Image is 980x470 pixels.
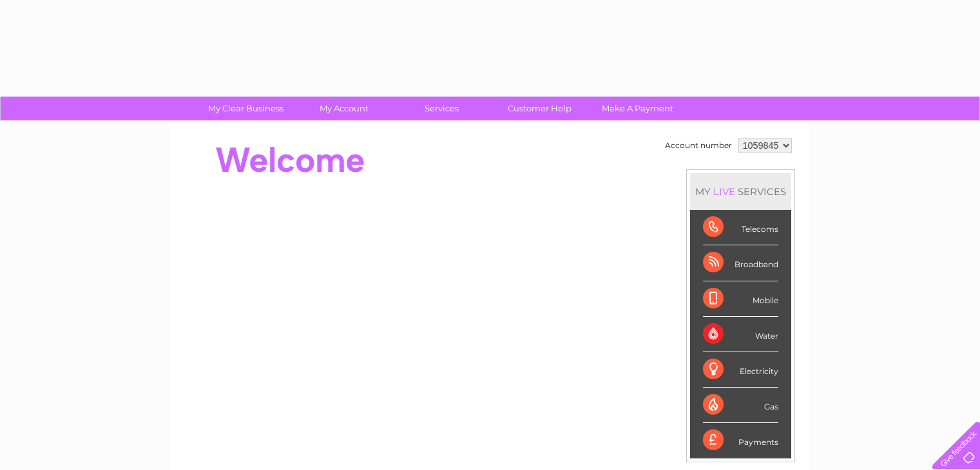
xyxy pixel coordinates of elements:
[711,185,738,198] div: LIVE
[486,97,593,120] a: Customer Help
[703,423,778,458] div: Payments
[703,317,778,352] div: Water
[291,97,397,120] a: My Account
[193,97,299,120] a: My Clear Business
[690,173,791,210] div: MY SERVICES
[584,97,691,120] a: Make A Payment
[703,281,778,317] div: Mobile
[703,352,778,388] div: Electricity
[703,388,778,423] div: Gas
[703,245,778,281] div: Broadband
[389,97,495,120] a: Services
[662,135,735,156] td: Account number
[703,210,778,245] div: Telecoms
